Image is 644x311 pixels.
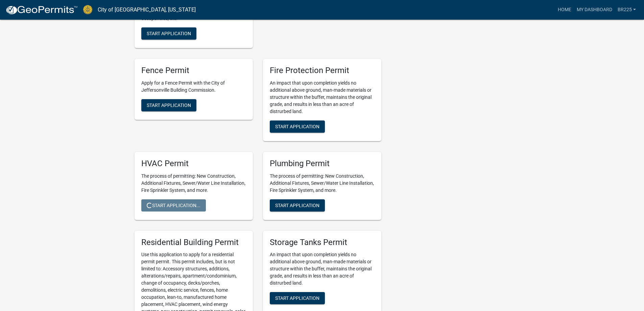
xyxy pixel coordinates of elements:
[270,120,325,133] button: Start Application
[98,4,196,16] a: City of [GEOGRAPHIC_DATA], [US_STATE]
[141,99,196,111] button: Start Application
[147,202,200,208] span: Start Application...
[275,295,319,301] span: Start Application
[141,80,246,94] p: Apply for a Fence Permit with the City of Jeffersonville Building Commission.
[270,292,325,304] button: Start Application
[270,66,375,75] h5: Fire Protection Permit
[275,124,319,129] span: Start Application
[270,251,375,287] p: An impact that upon completion yields no additional above ground, man-made materials or structure...
[141,173,246,194] p: The process of permitting: New Construction, Additional Fixtures, Sewer/Water Line Installation, ...
[270,238,375,247] h5: Storage Tanks Permit
[555,3,574,16] a: Home
[147,102,191,108] span: Start Application
[270,80,375,115] p: An impact that upon completion yields no additional above ground, man-made materials or structure...
[574,3,615,16] a: My Dashboard
[141,66,246,75] h5: Fence Permit
[83,5,92,14] img: City of Jeffersonville, Indiana
[141,159,246,169] h5: HVAC Permit
[270,173,375,194] p: The process of permitting: New Construction, Additional Fixtures, Sewer/Water Line Installation, ...
[141,27,196,40] button: Start Application
[141,238,246,247] h5: Residential Building Permit
[275,202,319,208] span: Start Application
[270,159,375,169] h5: Plumbing Permit
[615,3,639,16] a: BR225
[147,31,191,36] span: Start Application
[270,199,325,212] button: Start Application
[141,199,206,212] button: Start Application...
